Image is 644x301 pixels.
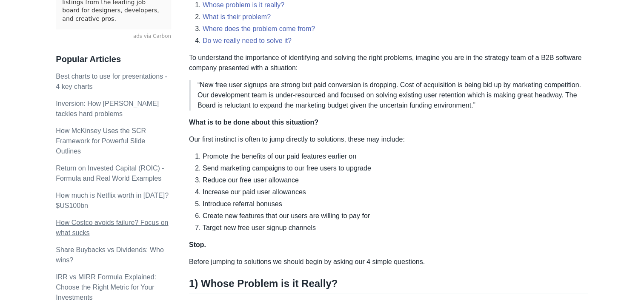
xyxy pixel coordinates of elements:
[56,54,171,65] h3: Popular Articles
[56,246,163,264] a: Share Buybacks vs Dividends: Who wins?
[189,277,588,293] h2: 1) Whose Problem is it Really?
[56,273,156,301] a: IRR vs MIRR Formula Explained: Choose the Right Metric for Your Investments
[203,187,588,197] li: Increase our paid user allowances
[56,33,171,40] a: ads via Carbon
[56,219,168,236] a: How Costco avoids failure? Focus on what sucks
[189,134,588,145] p: Our first instinct is often to jump directly to solutions, these may include:
[203,199,588,209] li: Introduce referral bonuses
[189,119,318,126] strong: What is to be done about this situation?
[56,165,164,182] a: Return on Invested Capital (ROIC) - Formula and Real World Examples
[203,175,588,185] li: Reduce our free user allowance
[203,25,315,32] a: Where does the problem come from?
[56,192,169,209] a: How much is Netflix worth in [DATE]? $US100bn
[56,127,146,155] a: How McKinsey Uses the SCR Framework for Powerful Slide Outlines
[203,163,588,173] li: Send marketing campaigns to our free users to upgrade
[203,13,271,20] a: What is their problem?
[197,80,581,111] p: “New free user signups are strong but paid conversion is dropping. Cost of acquisition is being b...
[189,53,588,73] p: To understand the importance of identifying and solving the right problems, imagine you are in th...
[203,37,292,44] a: Do we really need to solve it?
[203,1,284,9] a: Whose problem is it really?
[203,223,588,233] li: Target new free user signup channels
[203,151,588,162] li: Promote the benefits of our paid features earlier on
[189,257,588,267] p: Before jumping to solutions we should begin by asking our 4 simple questions.
[56,100,159,117] a: Inversion: How [PERSON_NAME] tackles hard problems
[189,241,206,248] strong: Stop.
[203,211,588,221] li: Create new features that our users are willing to pay for
[56,73,167,90] a: Best charts to use for presentations - 4 key charts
